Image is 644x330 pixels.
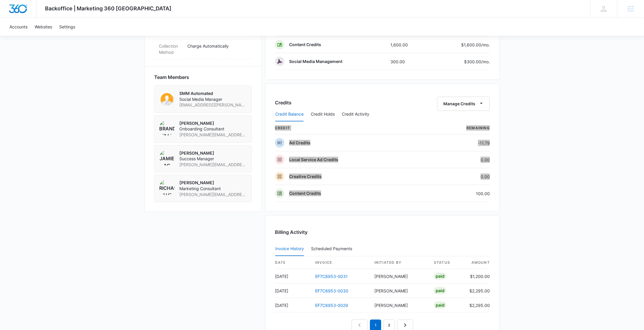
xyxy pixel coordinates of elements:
span: Onboarding Consultant [179,126,247,132]
button: Credit Activity [342,107,369,122]
td: 300.00 [386,53,429,70]
td: [PERSON_NAME] [370,298,429,313]
th: amount [465,256,490,269]
span: [PERSON_NAME][EMAIL_ADDRESS][PERSON_NAME][DOMAIN_NAME] [179,192,247,198]
p: SMM Automated [179,90,247,96]
img: Brandon Miller [159,120,175,136]
th: date [275,256,310,269]
div: Paid [434,302,446,309]
p: Local Service Ad Credits [289,157,338,163]
span: [PERSON_NAME][EMAIL_ADDRESS][PERSON_NAME][DOMAIN_NAME] [179,162,247,168]
p: $1,600.00 [461,42,490,48]
a: EF7C8953-0031 [315,274,348,279]
span: Social Media Manager [179,96,247,102]
div: Paid [434,273,446,280]
img: Jamie Dagg [159,150,175,166]
p: [PERSON_NAME] [179,180,247,186]
p: Social Media Management [289,59,342,64]
td: [DATE] [275,269,310,284]
td: -11.79 [427,135,490,151]
a: Websites [31,18,56,36]
div: Paid [434,287,446,294]
td: [PERSON_NAME] [370,284,429,298]
h3: Billing Activity [275,229,490,236]
td: [DATE] [275,298,310,313]
a: EF7C8953-0030 [315,288,348,293]
span: /mo. [481,42,490,47]
span: /mo. [481,59,490,64]
p: Ad Credits [289,140,310,146]
div: Collection MethodCharge Automatically [154,39,252,59]
td: 100.00 [427,185,490,202]
a: Accounts [6,18,31,36]
span: Team Members [154,74,189,81]
button: Invoice History [275,242,304,256]
span: [EMAIL_ADDRESS][PERSON_NAME][DOMAIN_NAME] [179,102,247,108]
td: $2,295.00 [465,298,490,313]
p: [PERSON_NAME] [179,120,247,126]
img: SMM Automated [159,90,175,106]
a: Settings [56,18,79,36]
p: [PERSON_NAME] [179,150,247,156]
img: Richard Sauter [159,180,175,195]
button: Credit Balance [275,107,304,122]
td: 0.00 [427,168,490,185]
p: Charge Automatically [187,43,247,49]
span: Backoffice | Marketing 360 [GEOGRAPHIC_DATA] [45,5,172,12]
th: credit [275,122,427,135]
div: Scheduled Payments [311,247,355,251]
td: $1,200.00 [465,269,490,284]
td: [DATE] [275,284,310,298]
td: [PERSON_NAME] [370,269,429,284]
a: EF7C8953-0029 [315,303,348,308]
button: Credit Holds [311,107,335,122]
th: invoice [310,256,370,269]
th: Remaining [427,122,490,135]
td: $2,295.00 [465,284,490,298]
dt: Collection Method [159,43,183,55]
h3: Credits [275,99,292,106]
td: 1,600.00 [386,36,429,53]
th: Initiated By [370,256,429,269]
p: $300.00 [462,59,490,65]
th: status [429,256,465,269]
span: Success Manager [179,156,247,162]
p: Creative Credits [289,174,322,179]
td: 0.00 [427,151,490,168]
span: [PERSON_NAME][EMAIL_ADDRESS][PERSON_NAME][DOMAIN_NAME] [179,132,247,138]
span: Marketing Consultant [179,186,247,192]
p: Content Credits [289,190,321,196]
button: Manage Credits [437,97,490,111]
p: Content Credits [289,42,321,48]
